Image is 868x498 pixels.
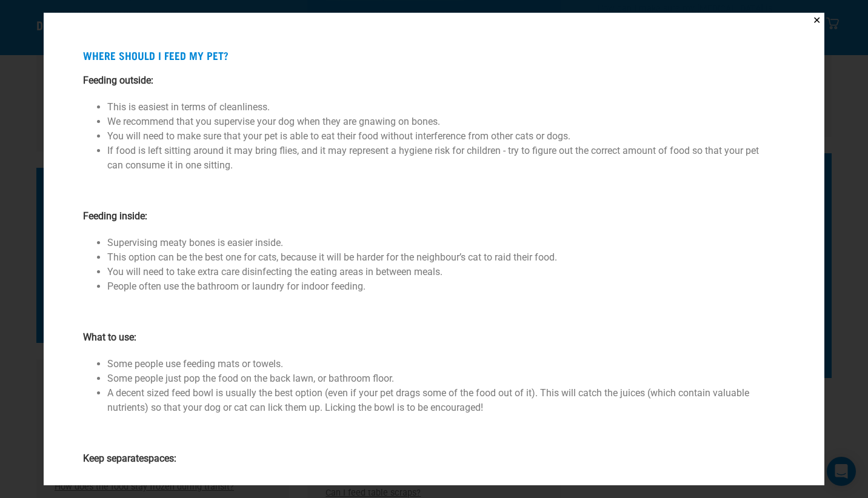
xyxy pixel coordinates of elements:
[83,331,136,343] strong: What to use:
[107,236,761,250] li: Supervising meaty bones is easier inside.
[107,100,761,115] li: This is easiest in terms of cleanliness.
[107,386,761,415] li: A decent sized feed bowl is usually the best option (even if your pet drags some of the food out ...
[83,50,786,62] h4: Where should I feed my pet?
[809,13,824,28] button: Close
[107,279,761,294] li: People often use the bathroom or laundry for indoor feeding.
[107,371,761,386] li: Some people just pop the food on the back lawn, or bathroom floor.
[107,129,761,144] li: You will need to make sure that your pet is able to eat their food without interference from othe...
[107,265,761,279] li: You will need to take extra care disinfecting the eating areas in between meals.
[107,144,761,173] li: If food is left sitting around it may bring flies, and it may represent a hygiene risk for childr...
[144,453,176,464] strong: spaces:
[107,115,761,129] li: We recommend that you supervise your dog when they are gnawing on bones.
[107,357,761,371] li: Some people use feeding mats or towels.
[83,210,147,222] strong: Feeding inside:
[107,250,761,265] li: This option can be the best one for cats, because it will be harder for the neighbour’s cat to ra...
[83,453,144,464] strong: Keep separate
[83,75,153,86] strong: Feeding outside:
